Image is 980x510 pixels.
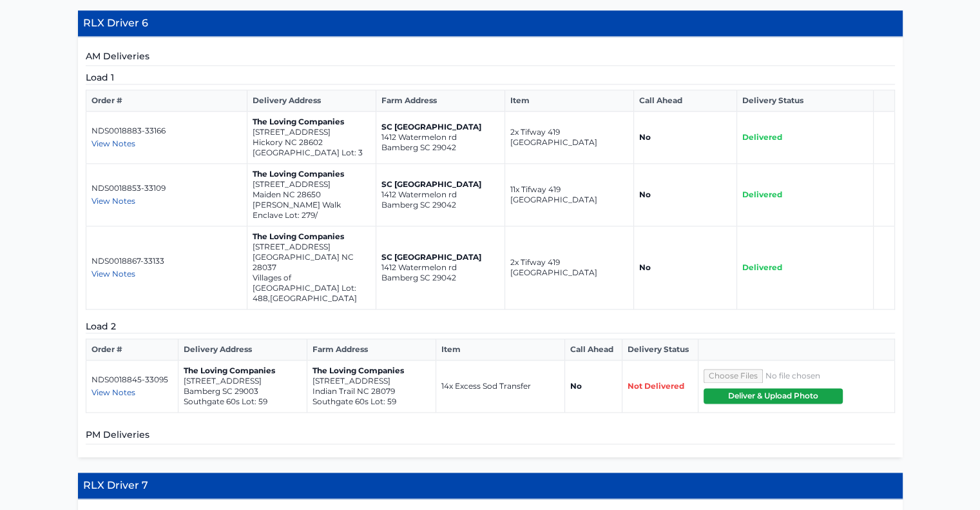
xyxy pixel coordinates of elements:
span: Delivered [742,262,782,272]
p: SC [GEOGRAPHIC_DATA] [381,122,499,132]
span: View Notes [91,387,135,397]
p: [STREET_ADDRESS] [253,179,370,190]
p: Indian Trail NC 28079 [312,386,430,397]
span: Not Delivered [628,381,684,391]
th: Farm Address [307,339,436,360]
p: NDS0018883-33166 [91,126,242,136]
p: Maiden NC 28650 [253,190,370,200]
p: [STREET_ADDRESS] [253,127,370,137]
p: NDS0018845-33095 [91,375,173,385]
p: SC [GEOGRAPHIC_DATA] [381,252,499,262]
h5: Load 2 [86,320,895,333]
p: The Loving Companies [184,366,302,376]
p: Bamberg SC 29042 [381,273,499,283]
p: The Loving Companies [253,117,370,127]
span: Delivered [742,132,782,142]
p: Bamberg SC 29003 [184,386,302,397]
th: Call Ahead [634,90,736,112]
span: Delivered [742,190,782,199]
h4: RLX Driver 7 [78,473,903,499]
h5: PM Deliveries [86,428,895,444]
p: [STREET_ADDRESS] [312,376,430,386]
p: The Loving Companies [253,169,370,179]
span: View Notes [91,269,135,279]
p: SC [GEOGRAPHIC_DATA] [381,179,499,190]
p: The Loving Companies [312,366,430,376]
td: 11x Tifway 419 [GEOGRAPHIC_DATA] [505,164,634,226]
th: Item [505,90,634,112]
p: 1412 Watermelon rd [381,190,499,200]
span: View Notes [91,196,135,206]
p: Villages of [GEOGRAPHIC_DATA] Lot: 488,[GEOGRAPHIC_DATA] [253,273,370,304]
span: View Notes [91,139,135,148]
td: 2x Tifway 419 [GEOGRAPHIC_DATA] [505,112,634,164]
th: Delivery Address [247,90,376,112]
p: Bamberg SC 29042 [381,142,499,153]
th: Order # [86,90,247,112]
strong: No [639,132,651,142]
p: Bamberg SC 29042 [381,200,499,210]
p: [GEOGRAPHIC_DATA] NC 28037 [253,252,370,273]
p: [STREET_ADDRESS] [253,242,370,252]
h5: Load 1 [86,71,895,84]
p: [PERSON_NAME] Walk Enclave Lot: 279/ [253,200,370,221]
p: [GEOGRAPHIC_DATA] Lot: 3 [253,148,370,158]
h4: RLX Driver 6 [78,10,903,37]
p: Hickory NC 28602 [253,137,370,148]
strong: No [639,262,651,272]
th: Order # [86,339,178,360]
p: [STREET_ADDRESS] [184,376,302,386]
p: Southgate 60s Lot: 59 [184,397,302,407]
p: The Loving Companies [253,231,370,242]
p: NDS0018867-33133 [91,256,242,266]
td: 14x Excess Sod Transfer [436,360,564,413]
td: 2x Tifway 419 [GEOGRAPHIC_DATA] [505,226,634,309]
p: 1412 Watermelon rd [381,262,499,273]
th: Delivery Status [736,90,874,112]
th: Farm Address [376,90,505,112]
th: Delivery Address [178,339,307,360]
th: Item [436,339,564,360]
strong: No [570,381,582,391]
strong: No [639,190,651,199]
p: Southgate 60s Lot: 59 [312,397,430,407]
p: 1412 Watermelon rd [381,132,499,142]
button: Deliver & Upload Photo [704,388,843,404]
p: NDS0018853-33109 [91,183,242,193]
th: Delivery Status [622,339,698,360]
th: Call Ahead [564,339,622,360]
h5: AM Deliveries [86,50,895,66]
